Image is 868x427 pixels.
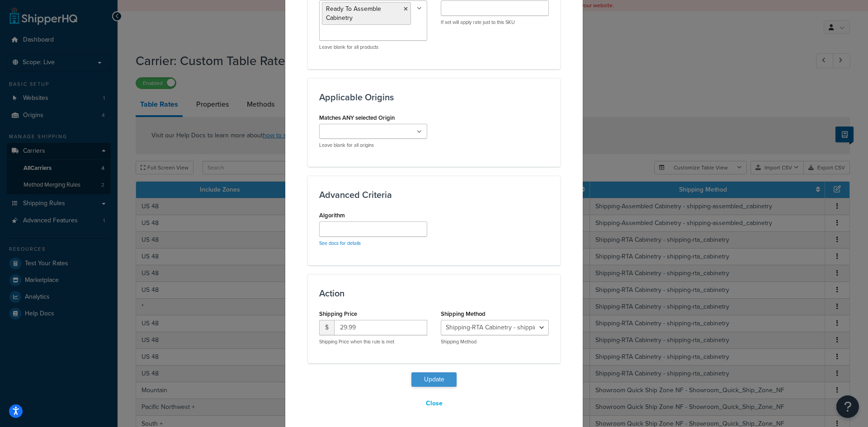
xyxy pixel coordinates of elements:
[319,239,361,247] a: See docs for details
[441,19,549,26] p: If set will apply rate just to this SKU
[319,142,427,149] p: Leave blank for all origins
[319,212,345,219] label: Algorithm
[441,310,486,317] label: Shipping Method
[326,4,381,23] span: Ready To Assemble Cabinetry
[420,396,448,411] button: Close
[319,190,549,200] h3: Advanced Criteria
[319,288,549,298] h3: Action
[319,44,427,51] p: Leave blank for all products
[319,92,549,102] h3: Applicable Origins
[319,310,357,317] label: Shipping Price
[411,372,457,387] button: Update
[441,338,549,345] p: Shipping Method
[319,338,427,345] p: Shipping Price when this rule is met
[319,320,334,335] span: $
[319,114,395,121] label: Matches ANY selected Origin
